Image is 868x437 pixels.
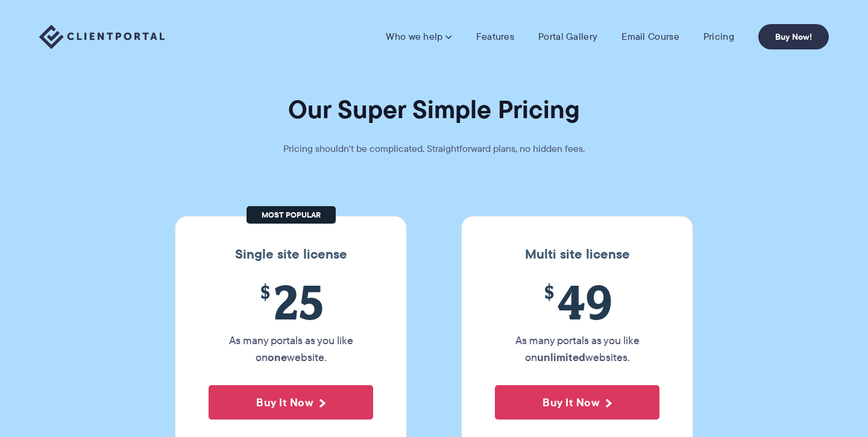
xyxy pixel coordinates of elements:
button: Buy It Now [495,385,659,420]
a: Portal Gallery [538,31,597,43]
button: Buy It Now [209,385,373,420]
p: As many portals as you like on website. [209,332,373,366]
a: Email Course [621,31,679,43]
a: Buy Now! [758,24,829,49]
a: Pricing [703,31,734,43]
a: Who we help [386,31,451,43]
h3: Single site license [187,247,394,262]
p: As many portals as you like on websites. [495,332,659,366]
a: Features [476,31,514,43]
span: 49 [495,274,659,329]
h3: Multi site license [474,247,681,262]
span: 25 [209,274,373,329]
strong: unlimited [537,349,585,365]
strong: one [268,349,287,365]
p: Pricing shouldn't be complicated. Straightforward plans, no hidden fees. [253,140,615,157]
